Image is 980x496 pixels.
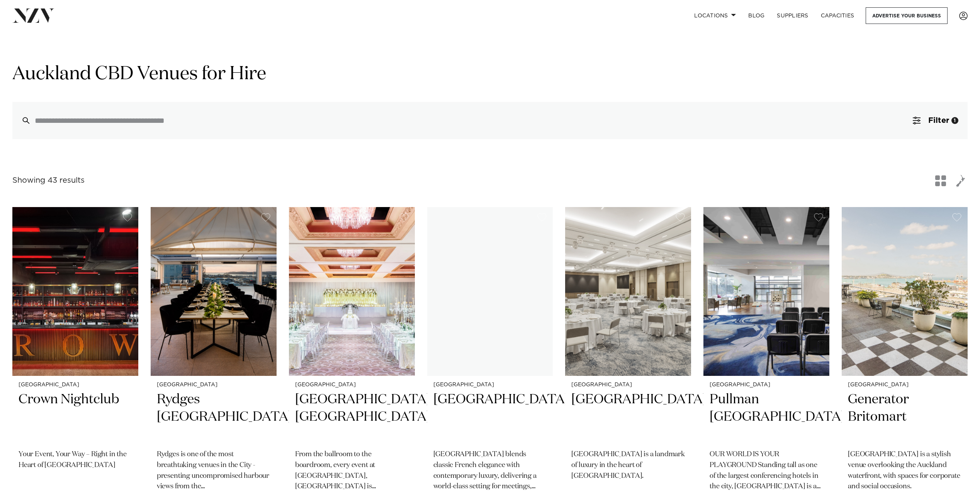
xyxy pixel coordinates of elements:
a: Capacities [815,7,861,24]
small: [GEOGRAPHIC_DATA] [710,382,823,388]
div: 1 [951,117,958,124]
a: Advertise your business [866,7,948,24]
p: OUR WORLD IS YOUR PLAYGROUND Standing tall as one of the largest conferencing hotels in the city,... [710,449,823,493]
img: nzv-logo.png [12,8,54,22]
small: [GEOGRAPHIC_DATA] [848,382,961,388]
h2: [GEOGRAPHIC_DATA], [GEOGRAPHIC_DATA] [295,391,409,443]
small: [GEOGRAPHIC_DATA] [571,382,685,388]
p: From the ballroom to the boardroom, every event at [GEOGRAPHIC_DATA], [GEOGRAPHIC_DATA] is distin... [295,449,409,493]
a: BLOG [742,7,771,24]
h1: Auckland CBD Venues for Hire [12,62,968,87]
p: Your Event, Your Way – Right in the Heart of [GEOGRAPHIC_DATA] [19,449,132,471]
h2: Generator Britomart [848,391,961,443]
small: [GEOGRAPHIC_DATA] [433,382,547,388]
small: [GEOGRAPHIC_DATA] [19,382,132,388]
small: [GEOGRAPHIC_DATA] [295,382,409,388]
h2: Pullman [GEOGRAPHIC_DATA] [710,391,823,443]
small: [GEOGRAPHIC_DATA] [157,382,270,388]
p: [GEOGRAPHIC_DATA] is a landmark of luxury in the heart of [GEOGRAPHIC_DATA]. [571,449,685,482]
p: Rydges is one of the most breathtaking venues in the City - presenting uncompromised harbour view... [157,449,270,493]
h2: [GEOGRAPHIC_DATA] [571,391,685,443]
h2: [GEOGRAPHIC_DATA] [433,391,547,443]
h2: Rydges [GEOGRAPHIC_DATA] [157,391,270,443]
span: Filter [928,117,949,124]
h2: Crown Nightclub [19,391,132,443]
a: SUPPLIERS [771,7,814,24]
p: [GEOGRAPHIC_DATA] blends classic French elegance with contemporary luxury, delivering a world-cla... [433,449,547,493]
div: Showing 43 results [12,175,85,187]
button: Filter1 [904,102,968,139]
p: [GEOGRAPHIC_DATA] is a stylish venue overlooking the Auckland waterfront, with spaces for corpora... [848,449,961,493]
a: Locations [688,7,742,24]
